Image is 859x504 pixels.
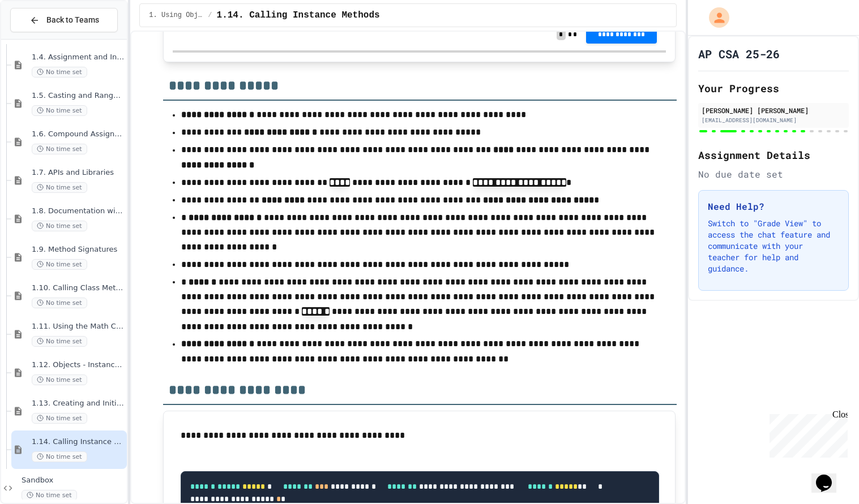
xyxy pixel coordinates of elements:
[765,410,848,458] iframe: chat widget
[32,322,125,331] span: 1.11. Using the Math Class
[32,399,125,408] span: 1.13. Creating and Initializing Objects: Constructors
[32,298,87,308] span: No time set
[32,105,87,116] span: No time set
[32,53,125,62] span: 1.4. Assignment and Input
[22,490,77,501] span: No time set
[32,130,125,139] span: 1.6. Compound Assignment Operators
[32,360,125,370] span: 1.12. Objects - Instances of Classes
[32,168,125,178] span: 1.7. APIs and Libraries
[698,147,849,163] h2: Assignment Details
[708,200,839,213] h3: Need Help?
[697,5,732,31] div: My Account
[217,8,380,22] span: 1.14. Calling Instance Methods
[10,8,118,32] button: Back to Teams
[22,476,125,485] span: Sandbox
[32,336,87,347] span: No time set
[32,413,87,424] span: No time set
[32,245,125,255] span: 1.9. Method Signatures
[32,437,125,447] span: 1.14. Calling Instance Methods
[32,91,125,101] span: 1.5. Casting and Ranges of Values
[698,167,849,181] div: No due date set
[208,11,212,20] span: /
[698,80,849,96] h2: Your Progress
[811,459,848,493] iframe: chat widget
[149,11,203,20] span: 1. Using Objects and Methods
[702,105,845,115] div: [PERSON_NAME] [PERSON_NAME]
[32,182,87,193] span: No time set
[32,283,125,293] span: 1.10. Calling Class Methods
[46,14,99,26] span: Back to Teams
[32,451,87,462] span: No time set
[32,221,87,231] span: No time set
[32,259,87,270] span: No time set
[32,374,87,385] span: No time set
[32,67,87,77] span: No time set
[32,206,125,216] span: 1.8. Documentation with Comments and Preconditions
[32,144,87,154] span: No time set
[702,116,845,124] div: [EMAIL_ADDRESS][DOMAIN_NAME]
[698,46,780,62] h1: AP CSA 25-26
[708,218,839,274] p: Switch to "Grade View" to access the chat feature and communicate with your teacher for help and ...
[5,5,78,72] div: Chat with us now!Close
